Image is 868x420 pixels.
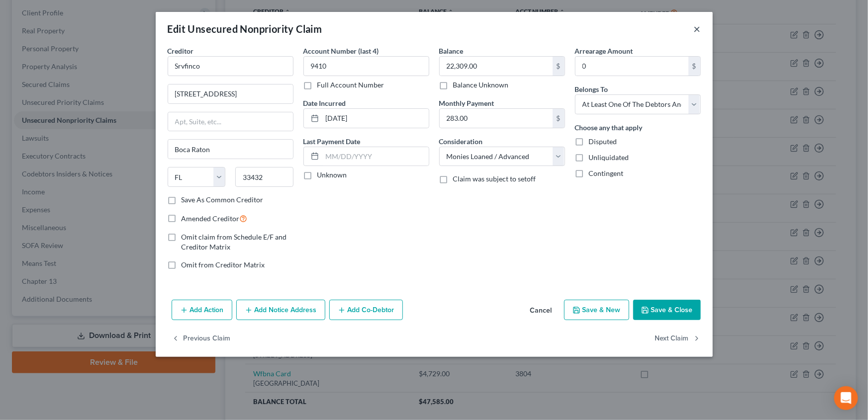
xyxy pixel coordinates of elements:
input: MM/DD/YYYY [322,109,429,128]
button: Add Notice Address [236,300,325,321]
input: 0.00 [440,57,553,76]
button: Next Claim [655,328,701,349]
span: Creditor [168,47,194,55]
div: $ [553,109,565,128]
span: Contingent [589,169,624,177]
label: Balance [439,46,464,56]
button: × [694,23,701,35]
label: Balance Unknown [453,80,509,90]
div: Edit Unsecured Nonpriority Claim [168,22,322,36]
label: Full Account Number [317,80,385,90]
input: Search creditor by name... [168,56,293,76]
button: Previous Claim [172,328,231,349]
span: Omit from Creditor Matrix [182,260,265,269]
input: XXXX [303,56,429,76]
input: Enter zip... [235,167,293,187]
button: Cancel [522,301,560,321]
button: Save & Close [633,300,701,321]
div: $ [553,57,565,76]
span: Disputed [589,137,617,146]
label: Date Incurred [303,98,346,108]
input: Apt, Suite, etc... [168,112,293,131]
label: Last Payment Date [303,136,361,147]
input: Enter city... [168,140,293,159]
span: Unliquidated [589,153,629,162]
label: Account Number (last 4) [303,46,379,56]
label: Unknown [317,170,347,180]
input: 0.00 [576,57,688,76]
button: Add Action [172,300,232,321]
label: Arrearage Amount [575,46,633,56]
div: $ [688,57,700,76]
span: Omit claim from Schedule E/F and Creditor Matrix [182,233,287,251]
div: Open Intercom Messenger [834,386,858,410]
input: 0.00 [440,109,553,128]
input: Enter address... [168,84,293,103]
span: Belongs To [575,85,608,93]
span: Amended Creditor [182,214,240,223]
label: Save As Common Creditor [182,195,264,205]
label: Monthly Payment [439,98,494,108]
input: MM/DD/YYYY [322,147,429,166]
span: Claim was subject to setoff [453,174,536,183]
label: Choose any that apply [575,122,643,133]
label: Consideration [439,136,483,147]
button: Add Co-Debtor [329,300,403,321]
button: Save & New [564,300,629,321]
